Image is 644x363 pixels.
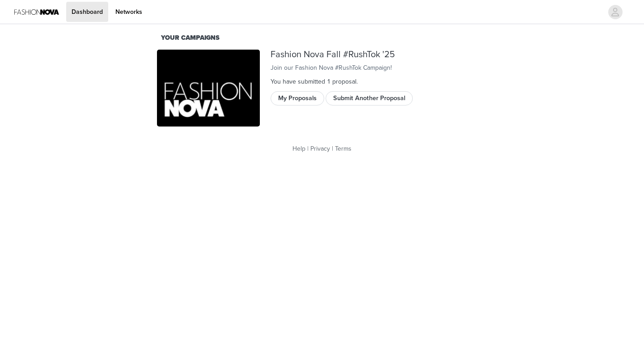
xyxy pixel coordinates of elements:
button: My Proposals [271,91,324,106]
a: Dashboard [66,2,108,22]
span: You have submitted 1 proposal . [271,78,358,85]
a: Privacy [310,145,330,152]
button: Submit Another Proposal [326,91,413,106]
span: | [332,145,333,152]
img: Fashion Nova Logo [14,2,59,22]
img: Fashion Nova [157,50,260,127]
div: Fashion Nova Fall #RushTok '25 [271,50,487,60]
span: | [307,145,309,152]
div: Join our Fashion Nova #RushTok Campaign! [271,63,487,72]
a: Terms [335,145,352,152]
div: Your Campaigns [161,33,483,43]
a: Help [292,145,305,152]
a: Networks [110,2,148,22]
div: avatar [611,5,619,19]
